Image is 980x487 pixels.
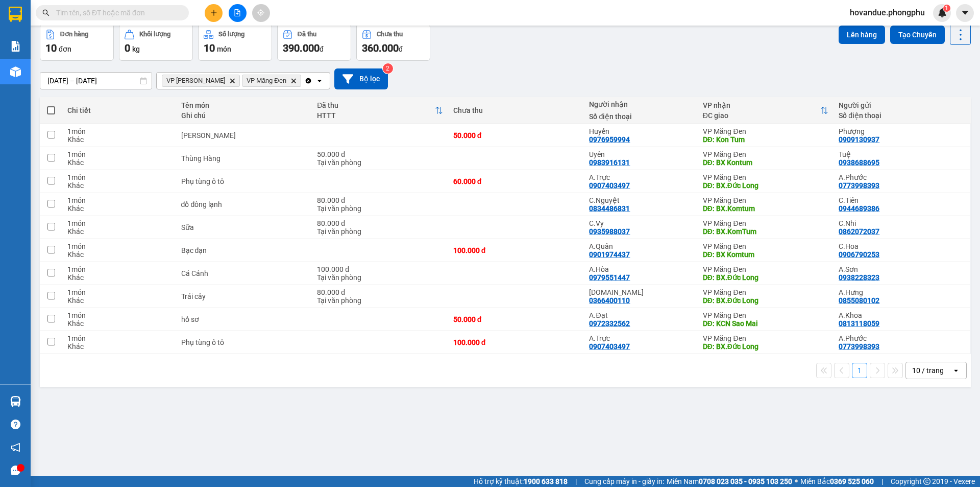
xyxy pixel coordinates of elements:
div: 1 món [67,150,170,158]
th: Toggle SortBy [312,97,448,124]
button: aim [252,4,270,22]
div: A.Trực [589,334,692,342]
div: C.Nguyệt [589,196,692,204]
sup: 1 [943,5,950,12]
span: 360.000 [362,42,399,54]
div: 0906790253 [839,250,879,259]
img: solution-icon [10,41,21,52]
span: file-add [234,9,241,16]
span: 390.000 [283,42,320,54]
span: ⚪️ [795,479,798,483]
div: 1 món [67,196,170,204]
span: đ [399,45,403,53]
strong: 0369 525 060 [830,477,874,485]
span: VP Biên Hòa [166,77,225,85]
span: 10 [45,42,57,54]
div: DĐ: Kon Tum [703,135,829,144]
svg: Delete [290,78,297,84]
button: plus [205,4,223,22]
div: Phụ tùng ô tô [181,177,307,185]
div: A.Quân [589,242,692,250]
div: Đã thu [298,31,316,38]
div: 1 món [67,288,170,296]
div: VP Măng Đen [703,265,829,273]
div: 1 món [67,242,170,250]
div: Số lượng [218,31,244,38]
div: 0855080102 [839,296,879,305]
div: VP Măng Đen [703,311,829,319]
div: Phụ tùng ô tô [181,338,307,346]
div: 0979551447 [589,273,630,282]
div: 1 món [67,265,170,273]
span: aim [257,9,264,16]
div: Khác [67,158,170,167]
div: Số điện thoại [589,112,692,121]
span: search [42,9,50,16]
svg: open [315,77,324,85]
div: VP Măng Đen [703,334,829,342]
div: DĐ: BX Kontum [703,158,829,167]
div: Tuệ [839,150,965,158]
input: Tìm tên, số ĐT hoặc mã đơn [56,7,177,18]
div: Tại văn phòng [317,273,443,282]
div: 1 món [67,219,170,227]
div: 60.000 đ [453,177,579,185]
span: VP Biên Hòa, close by backspace [162,75,240,87]
div: 0901974437 [589,250,630,259]
div: C.Hoa [839,242,965,250]
div: C.Nhi [839,219,965,227]
div: 80.000 đ [317,196,443,204]
sup: 2 [383,63,393,74]
div: hồ sơ [181,315,307,323]
div: C.Ly [589,288,692,296]
img: icon-new-feature [938,8,947,17]
button: Khối lượng0kg [119,24,193,61]
div: Khối lượng [139,31,170,38]
button: file-add [229,4,247,22]
div: VP nhận [703,101,821,109]
button: Đã thu390.000đ [277,24,351,61]
div: Khác [67,181,170,190]
div: DĐ: BX.Komtum [703,204,829,213]
span: copyright [923,478,930,485]
span: question-circle [11,420,20,429]
div: 0909130937 [839,135,879,144]
div: DĐ: BX.Đức Long [703,296,829,305]
div: đồ đông lạnh [181,200,307,208]
button: Tạo Chuyến [890,26,945,44]
div: Khác [67,227,170,236]
div: 80.000 đ [317,288,443,296]
div: 0972332562 [589,319,630,328]
div: 0976959994 [589,135,630,144]
button: Lên hàng [839,26,885,44]
button: Đơn hàng10đơn [40,24,114,61]
span: | [575,476,577,487]
div: Khác [67,296,170,305]
div: 100.000 đ [317,265,443,273]
div: Phượng [839,127,965,135]
div: 1 món [67,334,170,342]
div: Bạc đạn [181,246,307,254]
div: Tại văn phòng [317,296,443,305]
div: 0944689386 [839,204,879,213]
span: VP Măng Đen [247,77,286,85]
div: Người gửi [839,101,965,109]
div: DĐ: BX.Đức Long [703,181,829,190]
button: Chưa thu360.000đ [356,24,430,61]
div: DĐ: KCN Sao Mai [703,319,829,328]
div: Khác [67,135,170,144]
div: VP Măng Đen [703,219,829,227]
div: Đã thu [317,101,435,109]
span: món [217,45,231,53]
input: Select a date range. [40,73,152,89]
div: 0834486831 [589,204,630,213]
div: Khác [67,250,170,259]
strong: 0708 023 035 - 0935 103 250 [699,477,792,485]
span: đơn [59,45,71,53]
div: Cá Cảnh [181,269,307,277]
span: 1 [945,5,948,12]
svg: Clear all [304,77,312,85]
div: Chưa thu [453,106,579,114]
span: Cung cấp máy in - giấy in: [584,476,664,487]
div: 0862072037 [839,227,879,236]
